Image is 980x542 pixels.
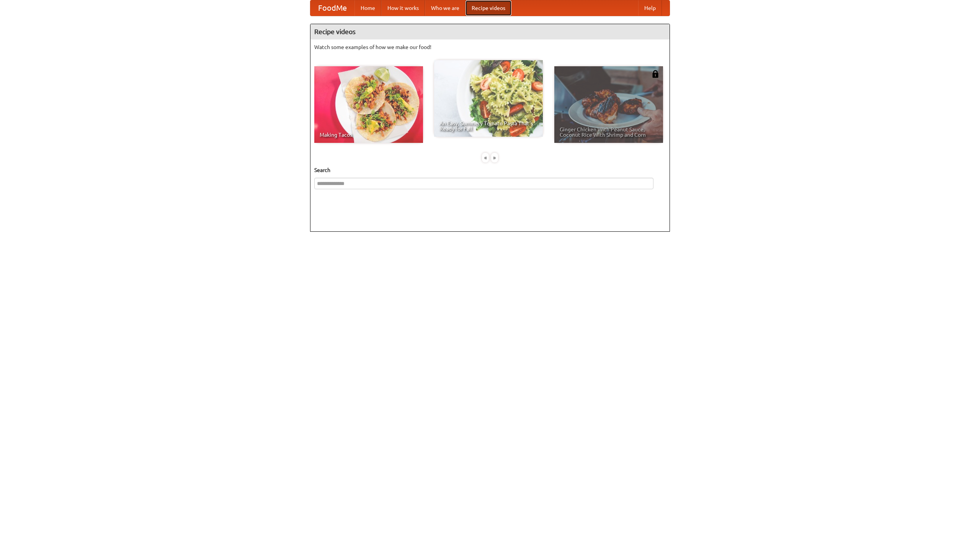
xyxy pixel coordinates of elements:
h4: Recipe videos [310,24,670,39]
span: Making Tacos [320,132,418,138]
a: How it works [381,0,425,16]
img: 483408.png [652,70,659,78]
a: FoodMe [310,0,354,16]
div: « [482,153,489,162]
p: Watch some examples of how we make our food! [314,43,666,51]
div: » [491,153,498,162]
a: Help [638,0,662,16]
h5: Search [314,166,666,174]
a: Making Tacos [314,66,423,143]
a: An Easy, Summery Tomato Pasta That's Ready for Fall [434,60,543,137]
a: Recipe videos [465,0,511,16]
a: Who we are [425,0,465,16]
span: An Easy, Summery Tomato Pasta That's Ready for Fall [439,121,537,131]
a: Home [354,0,381,16]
